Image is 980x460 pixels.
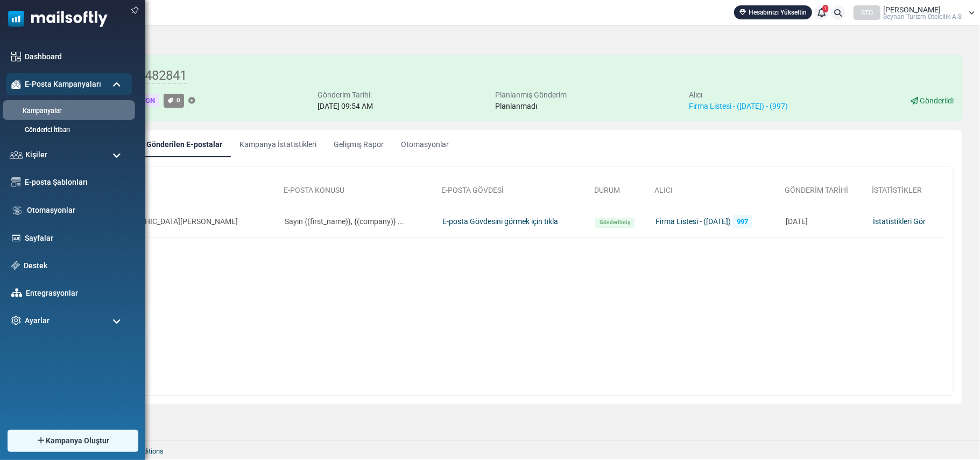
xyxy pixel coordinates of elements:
span: [PERSON_NAME] [883,6,941,13]
a: Otomasyonlar [27,205,126,216]
img: landing_pages.svg [11,233,21,243]
a: 0 [164,94,184,107]
td: [DATE] [780,205,868,238]
td: Nearport [GEOGRAPHIC_DATA][PERSON_NAME] [70,205,279,238]
a: İstatistikleri Gör [873,217,926,226]
a: Kampanyalar [3,106,132,116]
span: Gönderilmiş [595,218,634,228]
a: 1 [814,5,829,20]
div: Planlanmış Gönderim [495,89,567,101]
img: settings-icon.svg [11,316,21,325]
span: Gönderildi [920,96,954,105]
a: Gönderilen E-postalar [138,130,231,157]
span: 0 [177,96,180,104]
span: 1 [823,5,829,12]
a: Firma Listesi - ([DATE]) - (997) [689,102,788,110]
img: contacts-icon.svg [10,151,23,158]
a: Destek [24,260,126,271]
a: Entegrasyonlar [26,288,126,299]
a: Etiket Ekle [188,97,195,104]
a: Kampanya İstatistikleri [231,130,325,157]
a: Dashboard [25,51,126,62]
a: Gelişmiş Rapor [325,130,392,157]
span: Kampanya Oluştur [46,435,109,447]
a: E-posta Gövdesi [441,186,504,194]
a: Gönderim Tarihi [785,186,848,194]
a: E-posta Şablonları [25,177,126,188]
img: workflow.svg [11,204,23,217]
a: Firma Listesi - ([DATE]) [655,217,731,226]
div: Gönderim Tarihi: [318,89,373,101]
div: STO [854,5,880,20]
img: dashboard-icon.svg [11,52,21,61]
span: E-Posta Kampanyaları [25,79,101,90]
a: E-posta Gövdesini görmek için tıkla [442,217,558,226]
a: Gönderici İtibarı [6,125,129,135]
img: campaigns-icon-active.png [11,80,21,89]
img: support-icon.svg [11,261,20,270]
span: Ayarlar [25,315,50,326]
a: Sayfalar [25,233,126,244]
td: Sayın {(first_name)}, {(company)} ... [279,205,437,238]
a: İstatistikler [872,186,922,194]
div: [DATE] 09:54 AM [318,101,373,112]
img: email-templates-icon.svg [11,177,21,187]
a: Alıcı [654,186,673,194]
span: Seynan Turi̇zm Otelci̇li̇k A.S [883,13,962,20]
div: Alıcı [689,89,788,101]
span: Kişiler [25,149,47,161]
a: Otomasyonlar [392,130,457,157]
a: E-posta Konusu [284,186,344,194]
a: Durum [594,186,620,194]
a: Hesabınızı Yükseltin [734,5,812,19]
span: Planlanmadı [495,102,537,110]
a: STO [PERSON_NAME] Seynan Turi̇zm Otelci̇li̇k A.S [854,5,975,20]
footer: 2025 [35,440,980,459]
span: 997 [732,215,752,228]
